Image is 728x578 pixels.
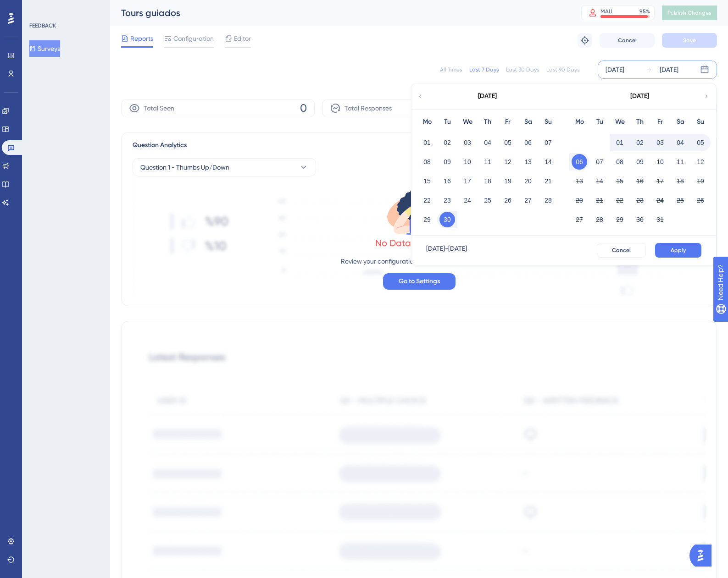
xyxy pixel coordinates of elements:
div: Last 7 Days [469,66,499,73]
div: FEEDBACK [29,22,56,29]
button: 25 [480,193,495,208]
div: [DATE] [606,64,624,75]
button: 30 [439,212,455,227]
div: Th [478,116,498,127]
button: 02 [439,135,455,150]
button: 11 [480,154,495,170]
button: 28 [540,193,556,208]
button: Publish Changes [662,6,717,20]
button: 06 [572,154,587,170]
button: 09 [439,154,455,170]
button: 15 [419,173,435,189]
button: 11 [672,154,688,170]
button: 10 [460,154,475,170]
span: Configuration [173,33,214,44]
button: 10 [652,154,668,170]
button: 12 [500,154,516,170]
span: Publish Changes [667,9,711,17]
button: Cancel [597,243,646,258]
button: 17 [652,173,668,189]
div: [DATE] [660,64,678,75]
button: 05 [500,135,516,150]
button: 28 [592,212,607,227]
span: Cancel [612,247,631,254]
button: 14 [540,154,556,170]
div: MAU [600,8,612,15]
button: 29 [419,212,435,227]
div: Sa [518,116,538,127]
div: Tours guiados [121,6,558,19]
div: Tu [437,116,457,127]
span: Cancel [618,37,637,44]
div: [DATE] [630,91,649,102]
button: 24 [460,193,475,208]
button: 17 [460,173,475,189]
button: Surveys [29,40,60,57]
button: 08 [419,154,435,170]
button: 04 [480,135,495,150]
button: 20 [572,193,587,208]
button: Go to Settings [383,273,456,290]
button: 23 [632,193,648,208]
button: 25 [672,193,688,208]
div: We [457,116,478,127]
button: 08 [612,154,628,170]
button: 18 [672,173,688,189]
span: Question Analytics [133,140,187,151]
div: Tu [589,116,610,127]
div: [DATE] - [DATE] [426,243,467,258]
span: Total Responses [345,103,392,114]
iframe: UserGuiding AI Assistant Launcher [689,542,717,569]
button: 24 [652,193,668,208]
button: 14 [592,173,607,189]
button: 06 [520,135,536,150]
button: 15 [612,173,628,189]
div: Sa [670,116,690,127]
button: 03 [652,135,668,150]
button: 02 [632,135,648,150]
button: Save [662,33,717,48]
button: 16 [439,173,455,189]
div: All Times [440,66,462,73]
span: Total Seen [144,103,174,114]
button: 29 [612,212,628,227]
button: 16 [632,173,648,189]
div: Fr [498,116,518,127]
div: We [610,116,630,127]
button: Cancel [600,33,655,48]
button: 22 [612,193,628,208]
button: 04 [672,135,688,150]
span: 0 [300,101,307,116]
div: Th [630,116,650,127]
div: Fr [650,116,670,127]
button: 13 [572,173,587,189]
button: 07 [592,154,607,170]
button: 05 [693,135,708,150]
p: Review your configurations to start getting responses. [341,256,497,267]
button: 26 [693,193,708,208]
button: 09 [632,154,648,170]
span: Reports [130,33,153,44]
button: 03 [460,135,475,150]
button: 21 [592,193,607,208]
button: Apply [655,243,701,258]
button: 01 [612,135,628,150]
button: 27 [520,193,536,208]
button: 20 [520,173,536,189]
span: Editor [234,33,251,44]
span: Apply [671,247,686,254]
button: 07 [540,135,556,150]
span: Save [683,37,696,44]
span: Question 1 - Thumbs Up/Down [140,162,229,173]
div: [DATE] [478,91,497,102]
button: 30 [632,212,648,227]
button: 23 [439,193,455,208]
button: 12 [693,154,708,170]
button: 31 [652,212,668,227]
button: Question 1 - Thumbs Up/Down [133,158,316,176]
button: 19 [693,173,708,189]
button: 26 [500,193,516,208]
div: Last 30 Days [506,66,539,73]
div: Su [690,116,711,127]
